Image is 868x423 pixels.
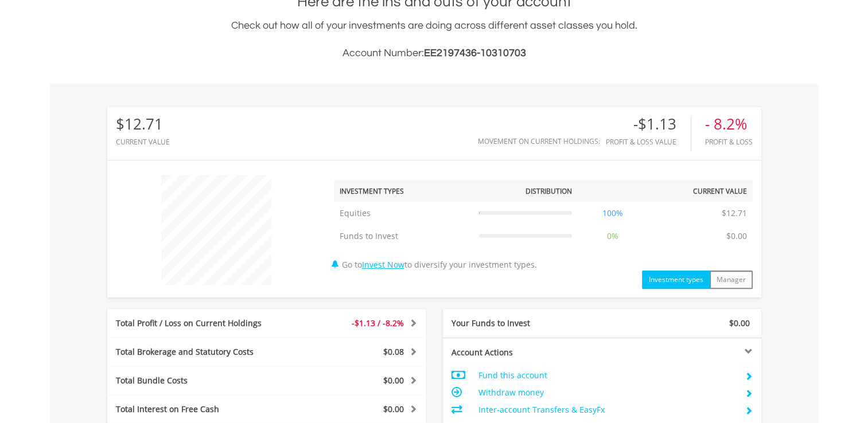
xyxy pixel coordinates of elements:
[705,138,753,146] div: Profit & Loss
[383,375,404,386] span: $0.00
[721,225,753,248] td: $0.00
[478,138,600,145] div: Movement on Current Holdings:
[710,271,753,289] button: Manager
[325,169,761,289] div: Go to to diversify your investment types.
[424,48,526,58] span: EE2197436-10310703
[334,225,473,248] td: Funds to Invest
[716,202,753,225] td: $12.71
[729,318,750,328] span: $0.00
[705,116,753,132] div: - 8.2%
[107,45,761,61] h3: Account Number:
[526,186,572,196] div: Distribution
[334,181,473,202] th: Investment Types
[107,346,293,358] div: Total Brokerage and Statutory Costs
[443,318,602,329] div: Your Funds to Invest
[478,401,735,418] td: Inter-account Transfers & EasyFx
[578,202,648,225] td: 100%
[107,404,293,415] div: Total Interest on Free Cash
[352,318,404,328] span: -$1.13 / -8.2%
[116,116,170,132] div: $12.71
[478,384,735,401] td: Withdraw money
[116,138,170,146] div: CURRENT VALUE
[443,347,602,358] div: Account Actions
[107,318,293,329] div: Total Profit / Loss on Current Holdings
[383,346,404,357] span: $0.08
[648,181,753,202] th: Current Value
[383,404,404,414] span: $0.00
[107,375,293,386] div: Total Bundle Costs
[334,202,473,225] td: Equities
[642,271,710,289] button: Investment types
[606,116,691,132] div: -$1.13
[478,367,735,384] td: Fund this account
[578,225,648,248] td: 0%
[362,259,404,270] a: Invest Now
[107,18,761,61] div: Check out how all of your investments are doing across different asset classes you hold.
[606,138,691,146] div: Profit & Loss Value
